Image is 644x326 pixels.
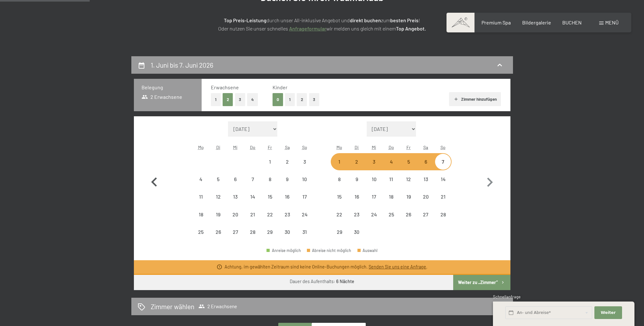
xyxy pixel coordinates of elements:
span: Kinder [273,84,287,90]
div: Anreise nicht möglich [400,171,417,188]
div: 29 [262,229,278,245]
div: Anreise nicht möglich [348,188,365,205]
div: Anreise nicht möglich [261,171,279,188]
div: Wed May 27 2026 [227,223,244,241]
abbr: Mittwoch [233,145,238,150]
div: Anreise nicht möglich [227,171,244,188]
div: Wed May 20 2026 [227,206,244,223]
div: Anreise nicht möglich [331,171,348,188]
div: Anreise nicht möglich [192,206,210,223]
div: 13 [418,177,434,193]
div: 27 [227,229,243,245]
div: Anreise nicht möglich [296,153,313,170]
div: Fri May 08 2026 [261,171,279,188]
div: Mon Jun 22 2026 [331,206,348,223]
a: Premium Spa [481,19,511,25]
div: Anreise nicht möglich [331,206,348,223]
div: Anreise nicht möglich [417,153,434,170]
div: 8 [331,177,347,193]
div: 1 [331,159,347,175]
strong: Top Preis-Leistung [224,17,267,23]
div: 25 [383,212,399,228]
button: Vorheriger Monat [145,121,163,241]
div: 13 [227,194,243,210]
a: Senden Sie uns eine Anfrage [369,264,426,269]
div: Anreise nicht möglich [244,188,261,205]
div: Dauer des Aufenthalts: [290,278,354,285]
div: 6 [227,177,243,193]
div: Anreise nicht möglich [279,171,296,188]
span: Erwachsene [211,84,239,90]
div: 15 [262,194,278,210]
button: 3 [309,93,320,106]
abbr: Montag [336,145,342,150]
div: Anreise nicht möglich [210,171,227,188]
div: Sat May 30 2026 [279,223,296,241]
p: durch unser All-inklusive Angebot und zum ! Oder nutzen Sie unser schnelles wir melden uns gleich... [163,16,481,32]
button: 2 [297,93,307,106]
div: Sun Jun 07 2026 [434,153,452,170]
div: Fri May 29 2026 [261,223,279,241]
div: Anreise nicht möglich [331,153,348,170]
div: Tue Jun 30 2026 [348,223,365,241]
div: Anreise nicht möglich [383,171,400,188]
div: Anreise nicht möglich [434,188,452,205]
div: Mon May 04 2026 [192,171,210,188]
span: Menü [605,19,619,25]
div: Anreise nicht möglich [365,188,383,205]
div: Anreise nicht möglich [210,188,227,205]
abbr: Sonntag [302,145,307,150]
div: Thu May 14 2026 [244,188,261,205]
div: 5 [210,177,226,193]
span: Bildergalerie [522,19,551,25]
div: 26 [210,229,226,245]
span: 2 Erwachsene [142,93,183,100]
div: 9 [349,177,365,193]
button: 1 [211,93,221,106]
div: Fri Jun 26 2026 [400,206,417,223]
div: Anreise nicht möglich [227,223,244,241]
div: Fri May 22 2026 [261,206,279,223]
div: 25 [193,229,209,245]
div: 7 [435,159,451,175]
div: Anreise nicht möglich [279,206,296,223]
div: 19 [400,194,416,210]
div: Anreise nicht möglich [192,223,210,241]
div: Sat May 23 2026 [279,206,296,223]
button: 1 [285,93,295,106]
div: Anreise nicht möglich [365,171,383,188]
div: 21 [435,194,451,210]
div: 8 [262,177,278,193]
div: Anreise nicht möglich [348,223,365,241]
div: Fri May 01 2026 [261,153,279,170]
div: 24 [296,212,312,228]
div: Thu May 28 2026 [244,223,261,241]
div: Anreise nicht möglich [383,188,400,205]
div: Tue May 05 2026 [210,171,227,188]
div: Fri Jun 19 2026 [400,188,417,205]
span: Weiter [601,310,616,316]
div: Anreise nicht möglich [417,206,434,223]
div: Anreise nicht möglich [244,206,261,223]
button: Weiter [594,306,622,319]
div: Mon May 11 2026 [192,188,210,205]
div: Fri Jun 12 2026 [400,171,417,188]
div: 1 [262,159,278,175]
div: 16 [279,194,295,210]
div: 10 [296,177,312,193]
div: Sat Jun 27 2026 [417,206,434,223]
div: Sun May 17 2026 [296,188,313,205]
div: 11 [193,194,209,210]
div: 26 [400,212,416,228]
span: 2 Erwachsene [198,303,237,309]
div: Mon Jun 15 2026 [331,188,348,205]
h3: Belegung [142,84,194,91]
div: Anreise nicht möglich [296,206,313,223]
div: 20 [227,212,243,228]
div: 12 [400,177,416,193]
div: 22 [331,212,347,228]
div: Anreise nicht möglich [244,171,261,188]
strong: besten Preis [390,17,419,23]
div: Sat May 09 2026 [279,171,296,188]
